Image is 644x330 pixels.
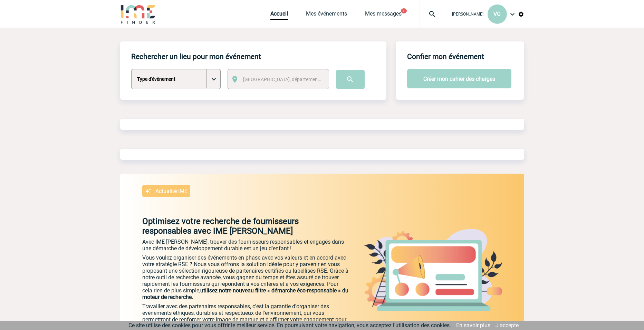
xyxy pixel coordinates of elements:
[131,52,261,61] h4: Rechercher un lieu pour mon événement
[128,322,451,329] span: Ce site utilise des cookies pour vous offrir le meilleur service. En poursuivant votre navigation...
[142,254,349,300] p: Vous voulez organiser des événements en phase avec vos valeurs et en accord avec votre stratégie ...
[456,322,490,329] a: En savoir plus
[155,188,188,194] p: Actualité IME
[243,77,339,82] span: [GEOGRAPHIC_DATA], département, région...
[496,322,519,329] a: J'accepte
[306,10,347,20] a: Mes événements
[142,303,349,329] p: Travailler avec des partenaires responsables, c'est la garantie d'organiser des événements éthiqu...
[270,10,288,20] a: Accueil
[364,229,502,311] img: actu.png
[142,239,349,252] p: Avec IME [PERSON_NAME], trouver des fournisseurs responsables et engagés dans une démarche de dév...
[120,216,349,236] p: Optimisez votre recherche de fournisseurs responsables avec IME [PERSON_NAME]
[365,10,402,20] a: Mes messages
[142,287,348,300] span: utilisez notre nouveau filtre « démarche éco-responsable » du moteur de recherche.
[401,8,407,13] button: 1
[336,70,365,89] input: Submit
[493,11,501,17] span: VG
[407,69,511,88] button: Créer mon cahier des charges
[407,52,484,61] h4: Confier mon événement
[452,12,483,17] span: [PERSON_NAME]
[120,4,156,24] img: IME-Finder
